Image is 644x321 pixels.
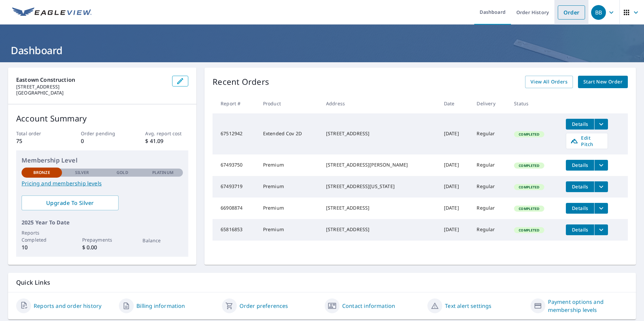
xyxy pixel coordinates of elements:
button: detailsBtn-67512942 [566,119,594,130]
td: 67493750 [213,154,258,176]
td: Extended Cov 2D [258,113,321,154]
td: Premium [258,154,321,176]
a: Edit Pitch [566,133,608,149]
p: Account Summary [16,112,188,124]
p: $ 0.00 [82,243,123,251]
td: Premium [258,219,321,241]
a: Text alert settings [445,302,491,310]
span: Completed [515,185,543,189]
span: Details [570,183,590,190]
p: Membership Level [22,156,183,165]
p: 10 [22,243,62,251]
td: 66908874 [213,198,258,219]
td: Premium [258,198,321,219]
p: 0 [81,137,124,145]
span: Completed [515,228,543,233]
a: Reports and order history [34,302,101,310]
p: Balance [142,237,183,244]
span: Edit Pitch [570,135,604,147]
button: filesDropdownBtn-65816853 [594,224,608,235]
p: Eastown Construction [16,76,167,84]
td: Premium [258,176,321,198]
p: Quick Links [16,278,628,287]
span: Start New Order [583,78,622,86]
p: Total order [16,130,59,137]
a: Order [558,5,585,20]
p: [STREET_ADDRESS] [16,84,167,90]
h1: Dashboard [8,43,636,57]
th: Delivery [471,94,509,113]
button: detailsBtn-67493719 [566,181,594,192]
th: Report # [213,94,258,113]
td: Regular [471,198,509,219]
div: [STREET_ADDRESS] [326,130,433,137]
button: detailsBtn-66908874 [566,203,594,214]
td: [DATE] [439,176,472,198]
button: filesDropdownBtn-66908874 [594,203,608,214]
button: filesDropdownBtn-67512942 [594,119,608,130]
button: detailsBtn-67493750 [566,160,594,171]
span: Details [570,226,590,233]
p: Order pending [81,130,124,137]
p: $ 41.09 [145,137,188,145]
td: [DATE] [439,198,472,219]
a: Contact information [342,302,395,310]
td: [DATE] [439,113,472,154]
td: Regular [471,176,509,198]
td: [DATE] [439,154,472,176]
p: Avg. report cost [145,130,188,137]
span: Upgrade To Silver [27,199,113,207]
p: Silver [75,170,89,176]
span: View All Orders [530,78,568,86]
td: 67493719 [213,176,258,198]
p: 75 [16,137,59,145]
td: Regular [471,154,509,176]
a: Order preferences [239,302,288,310]
th: Product [258,94,321,113]
td: 65816853 [213,219,258,241]
a: Start New Order [578,76,628,88]
p: Bronze [33,170,50,176]
th: Status [509,94,560,113]
th: Date [439,94,472,113]
p: Gold [117,170,128,176]
p: Prepayments [82,236,123,243]
a: Billing information [136,302,185,310]
p: Recent Orders [213,76,269,88]
span: Details [570,205,590,211]
span: Details [570,162,590,168]
button: filesDropdownBtn-67493719 [594,181,608,192]
a: View All Orders [525,76,573,88]
a: Payment options and membership levels [548,298,628,314]
div: [STREET_ADDRESS] [326,226,433,233]
td: Regular [471,219,509,241]
div: [STREET_ADDRESS][US_STATE] [326,183,433,190]
span: Details [570,121,590,127]
td: Regular [471,113,509,154]
a: Pricing and membership levels [22,179,183,187]
td: 67512942 [213,113,258,154]
p: [GEOGRAPHIC_DATA] [16,90,167,96]
div: [STREET_ADDRESS][PERSON_NAME] [326,162,433,168]
button: detailsBtn-65816853 [566,224,594,235]
div: [STREET_ADDRESS] [326,205,433,211]
span: Completed [515,163,543,168]
button: filesDropdownBtn-67493750 [594,160,608,171]
a: Upgrade To Silver [22,195,119,210]
div: BB [591,5,606,20]
th: Address [321,94,439,113]
img: EV Logo [12,7,92,17]
span: Completed [515,132,543,137]
p: Platinum [152,170,173,176]
span: Completed [515,206,543,211]
p: Reports Completed [22,229,62,243]
td: [DATE] [439,219,472,241]
p: 2025 Year To Date [22,218,183,226]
